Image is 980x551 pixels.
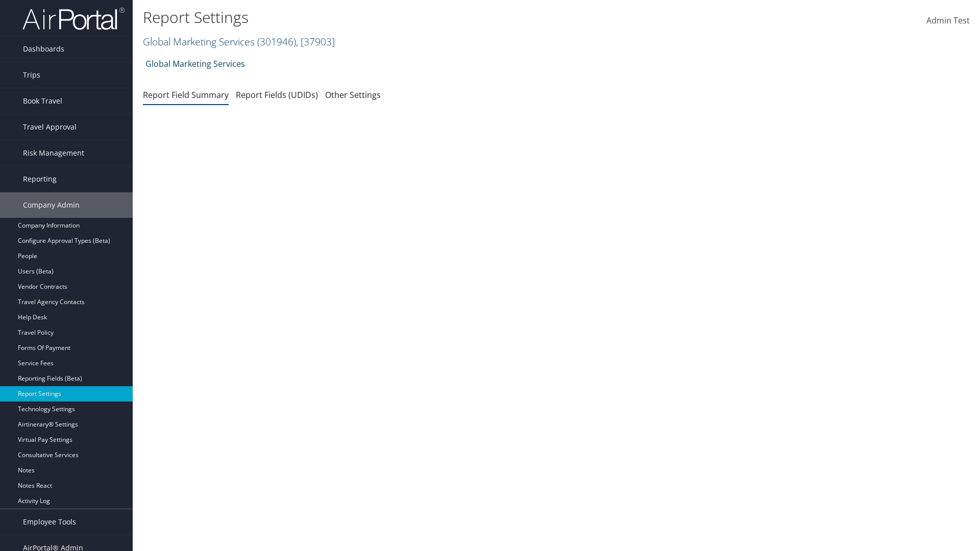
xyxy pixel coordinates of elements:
span: Travel Approval [23,114,77,140]
a: Global Marketing Services [143,35,335,48]
span: Risk Management [23,140,84,166]
a: Report Field Summary [143,89,229,101]
span: Reporting [23,166,57,192]
a: Other Settings [325,89,381,101]
a: Global Marketing Services [145,54,245,74]
span: Admin Test [926,15,970,26]
h1: Report Settings [143,7,694,28]
span: Employee Tools [23,509,76,535]
span: Company Admin [23,192,80,218]
span: , [ 37903 ] [296,35,335,48]
span: Book Travel [23,88,62,114]
a: Admin Test [926,5,970,37]
span: Dashboards [23,36,64,62]
span: Trips [23,62,40,88]
span: ( 301946 ) [257,35,296,48]
a: Report Fields (UDIDs) [236,89,318,101]
img: airportal-logo.png [22,7,125,31]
